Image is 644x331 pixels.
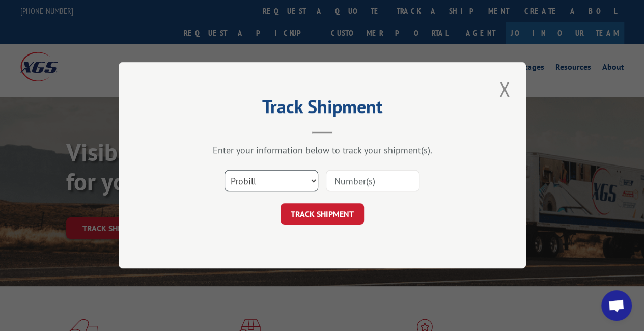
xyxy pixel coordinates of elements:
h2: Track Shipment [170,99,475,119]
button: TRACK SHIPMENT [281,204,364,225]
button: Close modal [496,75,513,103]
div: Enter your information below to track your shipment(s). [170,145,475,156]
input: Number(s) [326,171,419,192]
a: Open chat [601,290,632,321]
